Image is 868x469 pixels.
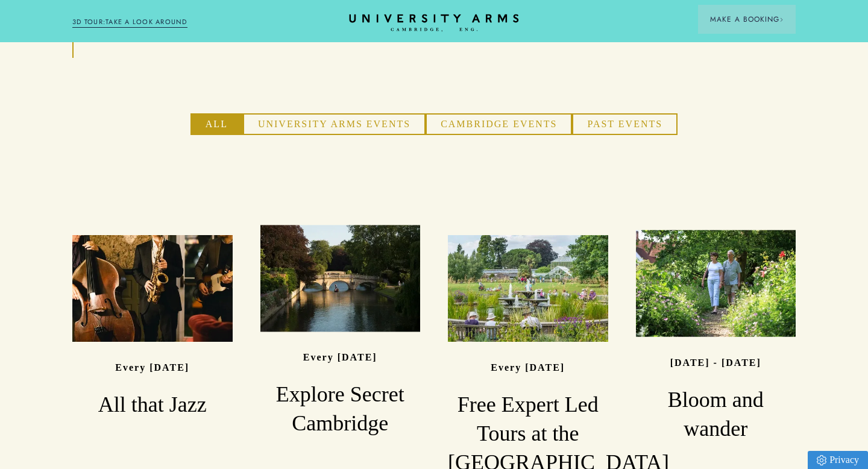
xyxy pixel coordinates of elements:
[72,235,233,420] a: image-573a15625ecc08a3a1e8ed169916b84ebf616e1d-2160x1440-jpg Every [DATE] All that Jazz
[115,362,189,373] p: Every [DATE]
[636,386,796,444] h3: Bloom and wander
[636,230,796,443] a: image-44844f17189f97b16a1959cb954ea70d42296e25-6720x4480-jpg [DATE] - [DATE] Bloom and wander
[260,380,421,438] h3: Explore Secret Cambridge
[190,113,243,135] button: All
[426,113,572,135] button: Cambridge Events
[698,5,796,34] button: Make a BookingArrow icon
[72,17,187,28] a: 3D TOUR:TAKE A LOOK AROUND
[779,17,784,22] img: Arrow icon
[72,391,233,420] h3: All that Jazz
[491,362,565,373] p: Every [DATE]
[347,14,521,33] a: Home
[670,357,761,367] p: [DATE] - [DATE]
[260,225,421,438] a: image-2f25fcfe9322285f695cd42c2c60ad217806459a-4134x2756-jpg Every [DATE] Explore Secret Cambridge
[303,352,377,362] p: Every [DATE]
[710,14,784,25] span: Make a Booking
[243,113,426,135] button: University Arms Events
[572,113,678,135] button: Past Events
[817,455,826,465] img: Privacy
[808,451,868,469] a: Privacy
